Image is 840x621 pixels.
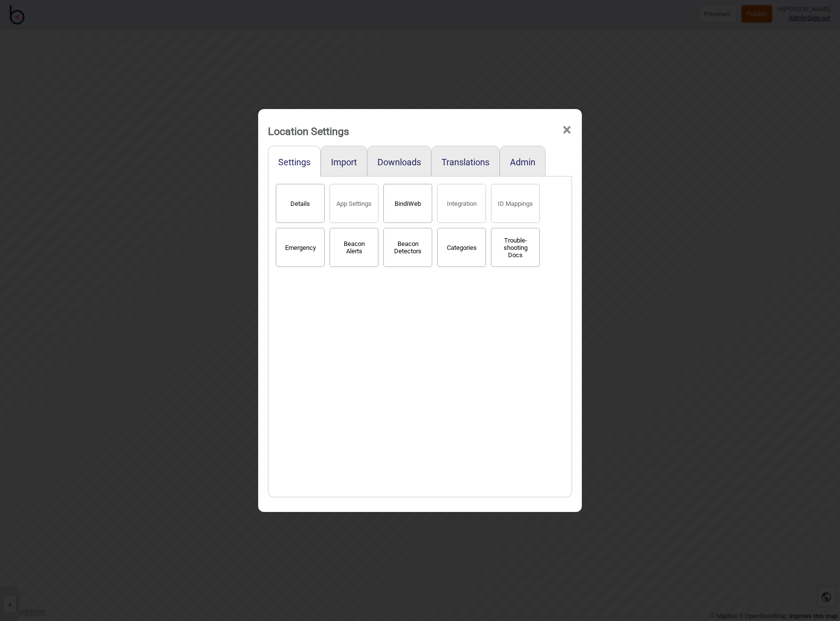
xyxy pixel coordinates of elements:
[437,228,486,267] button: Categories
[383,184,432,223] button: BindiWeb
[491,184,540,223] button: ID Mappings
[562,114,572,146] span: ×
[268,121,349,142] div: Location Settings
[435,242,488,252] a: Categories
[491,228,540,267] button: Trouble-shooting Docs
[437,184,486,223] button: Integration
[330,184,378,223] button: App Settings
[377,157,421,167] button: Downloads
[442,157,489,167] button: Translations
[383,228,432,267] button: Beacon Detectors
[488,242,542,252] a: Trouble-shooting Docs
[278,157,310,167] button: Settings
[330,228,378,267] button: Beacon Alerts
[510,157,535,167] button: Admin
[276,228,325,267] button: Emergency
[276,184,325,223] button: Details
[331,157,357,167] button: Import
